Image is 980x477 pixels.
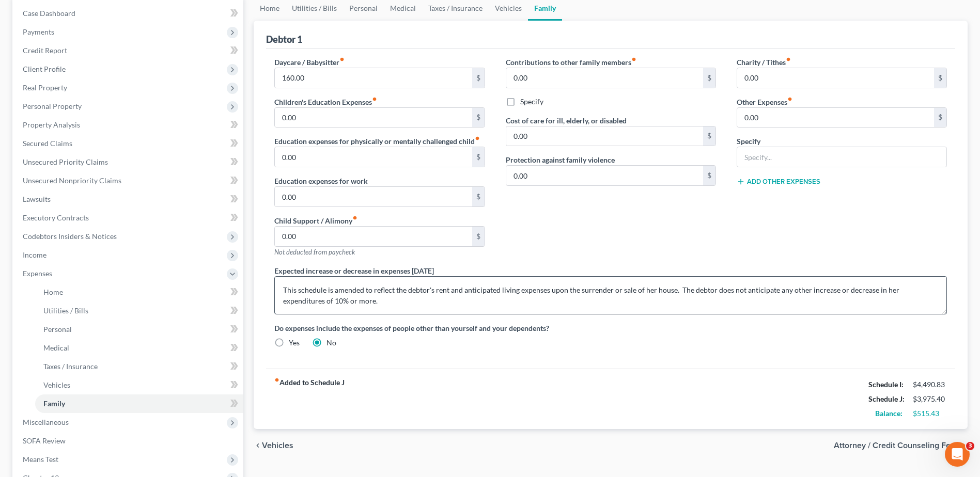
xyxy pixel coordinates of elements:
[14,134,243,153] a: Secured Claims
[23,46,67,55] span: Credit Report
[913,408,947,419] div: $515.43
[834,441,959,450] span: Attorney / Credit Counseling Fees
[737,147,946,167] input: Specify...
[472,147,485,167] div: $
[326,338,336,348] label: No
[737,136,760,147] label: Specify
[274,323,947,333] label: Do expenses include the expenses of people other than yourself and your dependents?
[35,394,243,413] a: Family
[274,176,368,186] label: Education expenses for work
[472,187,485,206] div: $
[14,153,243,171] a: Unsecured Priority Claims
[254,441,262,450] i: chevron_left
[274,97,377,107] label: Children's Education Expenses
[14,432,243,450] a: SOFA Review
[23,139,72,148] span: Secured Claims
[703,166,715,185] div: $
[737,57,791,68] label: Charity / Tithes
[520,97,543,107] label: Specify
[631,57,636,62] i: fiber_manual_record
[23,195,51,203] span: Lawsuits
[737,97,792,107] label: Other Expenses
[23,436,66,445] span: SOFA Review
[868,380,904,389] strong: Schedule I:
[786,57,791,62] i: fiber_manual_record
[966,442,974,450] span: 3
[472,227,485,246] div: $
[23,83,67,92] span: Real Property
[43,362,98,371] span: Taxes / Insurance
[472,68,485,88] div: $
[275,147,472,167] input: --
[737,178,820,186] button: Add Other Expenses
[934,108,946,128] div: $
[737,108,934,128] input: --
[834,441,968,450] button: Attorney / Credit Counseling Fees chevron_right
[275,187,472,206] input: --
[352,215,357,220] i: fiber_manual_record
[14,209,243,227] a: Executory Contracts
[868,394,905,403] strong: Schedule J:
[289,338,300,348] label: Yes
[23,455,58,464] span: Means Test
[275,227,472,246] input: --
[787,97,792,102] i: fiber_manual_record
[43,343,69,352] span: Medical
[275,108,472,128] input: --
[23,65,66,73] span: Client Profile
[35,357,243,376] a: Taxes / Insurance
[339,57,345,62] i: fiber_manual_record
[14,4,243,23] a: Case Dashboard
[23,250,46,259] span: Income
[14,41,243,60] a: Credit Report
[23,213,89,222] span: Executory Contracts
[43,288,63,296] span: Home
[35,339,243,357] a: Medical
[43,399,65,408] span: Family
[875,409,903,418] strong: Balance:
[274,136,480,147] label: Education expenses for physically or mentally challenged child
[23,157,108,166] span: Unsecured Priority Claims
[262,441,293,450] span: Vehicles
[35,283,243,301] a: Home
[703,126,715,146] div: $
[274,215,357,226] label: Child Support / Alimony
[23,269,52,278] span: Expenses
[506,68,703,88] input: --
[703,68,715,88] div: $
[274,57,345,68] label: Daycare / Babysitter
[506,57,636,68] label: Contributions to other family members
[913,394,947,404] div: $3,975.40
[475,136,480,141] i: fiber_manual_record
[23,27,54,36] span: Payments
[43,325,72,333] span: Personal
[266,33,302,45] div: Debtor 1
[913,379,947,390] div: $4,490.83
[274,265,434,276] label: Expected increase or decrease in expenses [DATE]
[23,176,121,185] span: Unsecured Nonpriority Claims
[14,116,243,134] a: Property Analysis
[472,108,485,128] div: $
[274,377,345,421] strong: Added to Schedule J
[275,68,472,88] input: --
[506,126,703,146] input: --
[506,166,703,185] input: --
[959,441,968,450] i: chevron_right
[23,418,69,426] span: Miscellaneous
[35,376,243,394] a: Vehicles
[506,115,627,126] label: Cost of care for ill, elderly, or disabled
[506,154,615,165] label: Protection against family violence
[35,301,243,320] a: Utilities / Bills
[737,68,934,88] input: --
[23,102,82,110] span: Personal Property
[14,190,243,209] a: Lawsuits
[43,306,88,315] span: Utilities / Bills
[23,9,75,18] span: Case Dashboard
[372,97,377,102] i: fiber_manual_record
[274,248,355,256] span: Not deducted from paycheck
[23,120,80,129] span: Property Analysis
[35,320,243,339] a: Personal
[934,68,946,88] div: $
[254,441,293,450] button: chevron_left Vehicles
[23,232,117,241] span: Codebtors Insiders & Notices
